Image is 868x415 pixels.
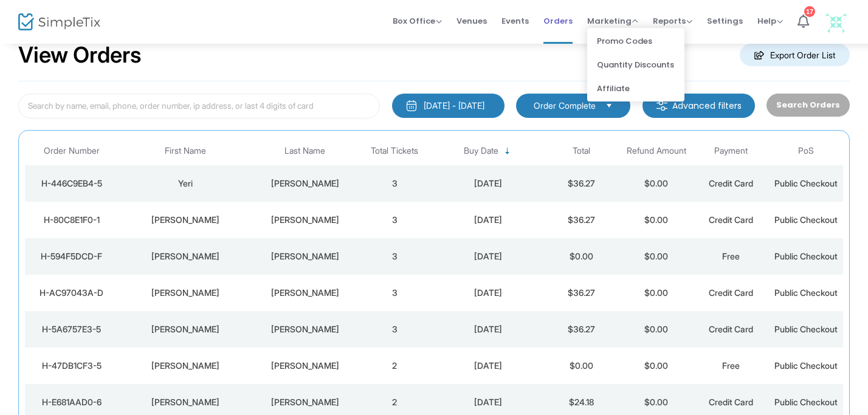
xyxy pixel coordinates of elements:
div: 9/16/2025 [435,214,541,226]
span: Public Checkout [774,360,838,371]
span: Public Checkout [774,178,838,188]
div: 9/16/2025 [435,323,541,335]
td: 2 [357,348,432,384]
th: Refund Amount [619,137,694,165]
td: $0.00 [619,311,694,348]
span: Sortable [503,146,512,156]
span: Credit Card [709,287,753,298]
button: Select [601,99,618,112]
span: Credit Card [709,214,753,225]
span: Free [722,360,740,371]
div: 9/16/2025 [435,287,541,299]
td: 3 [357,202,432,238]
button: [DATE] - [DATE] [392,94,505,118]
div: H-594F5DCD-F [28,250,115,262]
span: PoS [798,146,814,156]
div: Beth [122,250,250,262]
div: Sato [256,323,354,335]
span: Buy Date [464,146,498,156]
span: Public Checkout [774,287,838,298]
div: H-5A6757E3-5 [28,323,115,335]
span: Orders [543,5,573,36]
li: Promo Codes [587,29,684,53]
span: Reports [653,15,692,27]
td: $36.27 [544,275,619,311]
div: Mcdonald [256,214,354,226]
m-button: Export Order List [740,44,850,66]
td: $0.00 [619,165,694,202]
div: 17 [804,6,815,17]
td: $0.00 [619,238,694,275]
td: $36.27 [544,311,619,348]
div: Brent [122,396,250,408]
span: Credit Card [709,324,753,334]
th: Total [544,137,619,165]
span: Events [501,5,529,36]
td: 3 [357,238,432,275]
span: Order Complete [534,100,596,112]
div: Mcdonald [256,287,354,299]
div: 9/16/2025 [435,177,541,190]
div: Mcdonald [256,250,354,262]
span: Public Checkout [774,324,838,334]
img: monthly [405,100,418,112]
img: filter [656,100,668,112]
span: Payment [714,146,748,156]
span: First Name [165,146,206,156]
span: Marketing [587,15,638,27]
td: $0.00 [619,348,694,384]
div: Claire [122,323,250,335]
div: H-47DB1CF3-5 [28,360,115,372]
div: 9/15/2025 [435,360,541,372]
td: $0.00 [619,202,694,238]
div: 9/16/2025 [435,250,541,262]
td: $0.00 [544,348,619,384]
div: H-AC97043A-D [28,287,115,299]
div: Ian [122,214,250,226]
h2: View Orders [18,42,142,69]
span: Credit Card [709,178,753,188]
th: Total Tickets [357,137,432,165]
span: Settings [707,5,743,36]
li: Quantity Discounts [587,53,684,77]
td: 3 [357,275,432,311]
span: Last Name [284,146,325,156]
div: [DATE] - [DATE] [424,100,484,112]
m-button: Advanced filters [642,94,755,118]
td: 3 [357,311,432,348]
span: Public Checkout [774,251,838,261]
span: Public Checkout [774,397,838,407]
div: Brent [122,360,250,372]
span: Order Number [44,146,100,156]
div: Keane [256,396,354,408]
td: 3 [357,165,432,202]
span: Box Office [393,15,442,27]
input: Search by name, email, phone, order number, ip address, or last 4 digits of card [18,94,380,118]
div: H-446C9EB4-5 [28,177,115,190]
div: Choi [256,177,354,190]
div: Keane [256,360,354,372]
li: Affiliate [587,77,684,100]
div: 9/15/2025 [435,396,541,408]
div: H-E681AAD0-6 [28,396,115,408]
div: Yeri [122,177,250,190]
span: Credit Card [709,397,753,407]
span: Free [722,251,740,261]
td: $0.00 [619,275,694,311]
div: Ian [122,287,250,299]
div: H-80C8E1F0-1 [28,214,115,226]
td: $0.00 [544,238,619,275]
span: Help [757,15,783,27]
span: Public Checkout [774,214,838,225]
td: $36.27 [544,202,619,238]
span: Venues [456,5,487,36]
td: $36.27 [544,165,619,202]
